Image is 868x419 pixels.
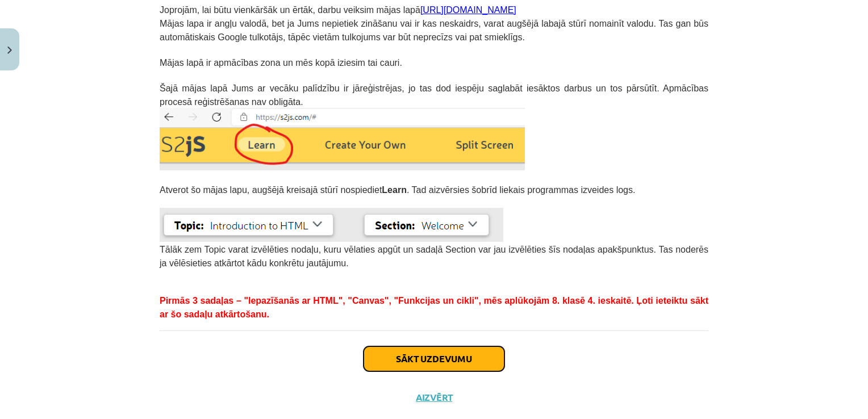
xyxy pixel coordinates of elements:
span: Mājas lapā ir apmācības zona un mēs kopā iziesim tai cauri. [160,58,402,68]
span: Mājas lapa ir angļu valodā, bet ja Jums nepietiek zināšanu vai ir kas neskaidrs, varat augšējā la... [160,19,708,42]
button: Sākt uzdevumu [364,346,504,371]
span: Šajā mājas lapā Jums ar vecāku palīdzību ir jāreģistrējas, jo tas dod iespēju saglabāt iesāktos d... [160,83,708,107]
img: icon-close-lesson-0947bae3869378f0d4975bcd49f059093ad1ed9edebbc8119c70593378902aed.svg [7,47,12,54]
span: Tālāk zem Topic varat izvēlēties nodaļu, kuru vēlaties apgūt un sadaļā Section var jau izvēlēties... [160,245,708,268]
a: [URL][DOMAIN_NAME] [420,5,516,15]
span: Joprojām, lai būtu vienkāršāk un ērtāk, darbu veiksim mājas lapā [160,5,516,15]
b: Learn [382,185,407,195]
button: Aizvērt [412,392,456,403]
span: Pirmās 3 sadaļas – "Iepazīšanās ar HTML", "Canvas", "Funkcijas un cikli", mēs aplūkojām 8. klasē ... [160,296,708,319]
span: Atverot šo mājas lapu, augšējā kreisajā stūrī nospiediet . Tad aizvērsies šobrīd liekais programm... [160,185,635,195]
